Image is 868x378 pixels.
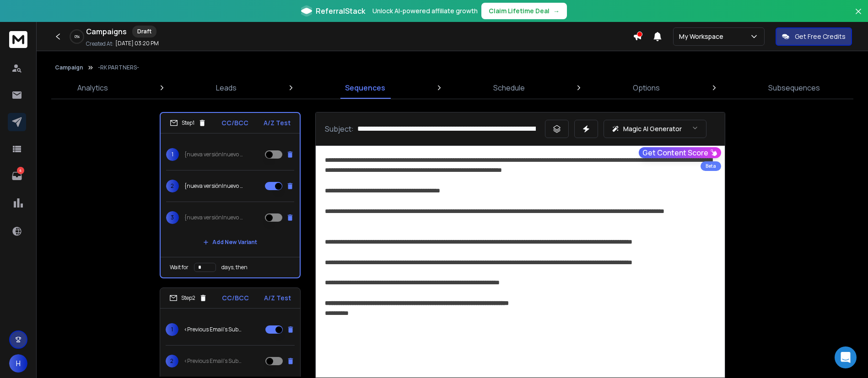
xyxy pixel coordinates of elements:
[264,118,291,128] p: A/Z Test
[9,354,27,373] button: H
[795,32,846,41] p: Get Free Credits
[166,148,179,161] span: 1
[316,5,365,16] span: ReferralStack
[170,264,189,271] p: Wait for
[98,64,139,71] p: -RK PARTNERS-
[184,182,243,190] p: {nueva versión|nuevo SAP|versión nueva|nueva versión Public Cloud|nueva versión Cloud}
[75,34,80,39] p: 0 %
[115,40,159,47] p: [DATE] 03:20 PM
[852,5,864,27] button: Close banner
[216,82,237,93] p: Leads
[222,293,249,303] p: CC/BCC
[8,167,26,185] a: 4
[604,120,706,138] button: Magic AI Generator
[481,3,567,19] button: Claim Lifetime Deal→
[488,77,530,99] a: Schedule
[17,167,24,174] p: 4
[553,6,560,16] span: →
[86,26,127,37] h1: Campaigns
[345,82,385,93] p: Sequences
[184,326,243,333] p: <Previous Email's Subject>
[184,214,243,221] p: {nueva versión|nuevo SAP|versión nueva|nueva versión Public Cloud|nueva versión Cloud}
[627,77,665,99] a: Options
[184,151,243,158] p: {nueva versión|nuevo SAP|versión nueva|nueva versión Public Cloud|nueva versión Cloud}
[77,82,108,93] p: Analytics
[55,64,83,71] button: Campaign
[166,323,178,336] span: 1
[72,77,113,99] a: Analytics
[493,82,525,93] p: Schedule
[264,293,291,303] p: A/Z Test
[166,211,179,224] span: 3
[196,233,264,251] button: Add New Variant
[835,346,857,368] div: Open Intercom Messenger
[701,161,721,171] div: Beta
[160,112,301,278] li: Step1CC/BCCA/Z Test1{nueva versión|nuevo SAP|versión nueva|nueva versión Public Cloud|nueva versi...
[633,82,660,93] p: Options
[166,355,178,367] span: 2
[763,77,825,99] a: Subsequences
[132,26,156,37] div: Draft
[221,118,248,128] p: CC/BCC
[768,82,820,93] p: Subsequences
[166,180,179,192] span: 2
[639,147,721,158] button: Get Content Score
[170,119,206,127] div: Step 1
[679,32,727,41] p: My Workspace
[169,294,207,302] div: Step 2
[340,77,391,99] a: Sequences
[623,124,682,133] p: Magic AI Generator
[372,6,478,16] p: Unlock AI-powered affiliate growth
[221,264,248,271] p: days, then
[325,123,354,134] p: Subject:
[86,40,113,48] p: Created At:
[184,357,243,365] p: <Previous Email's Subject>
[210,77,242,99] a: Leads
[776,27,852,46] button: Get Free Credits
